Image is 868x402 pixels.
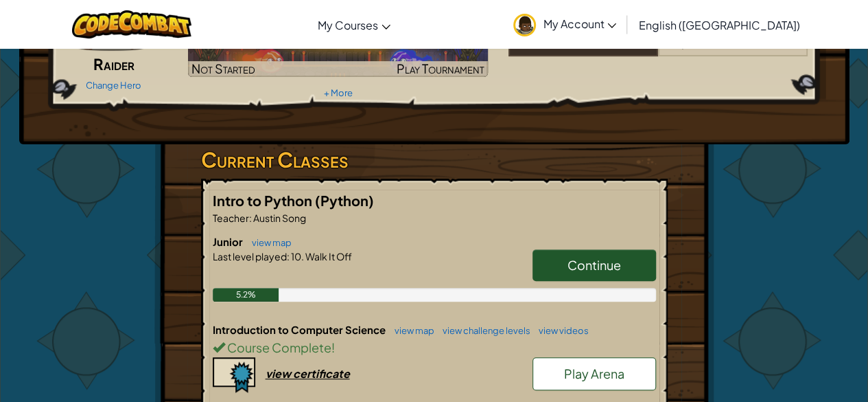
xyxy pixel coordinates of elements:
[93,54,134,74] span: Raider
[304,250,352,263] span: Walk It Off
[213,323,388,336] span: Introduction to Computer Science
[213,357,255,393] img: certificate-icon.png
[252,212,306,224] span: Austin Song
[201,144,668,175] h3: Current Classes
[436,325,530,336] a: view challenge levels
[331,339,335,355] span: !
[287,250,290,263] span: :
[188,25,488,77] a: Not StartedPlay Tournament
[318,18,378,32] span: My Courses
[290,250,304,263] span: 10.
[213,192,315,209] span: Intro to Python
[532,325,589,336] a: view videos
[245,237,292,248] a: view map
[213,366,350,381] a: view certificate
[397,60,484,76] span: Play Tournament
[213,212,249,224] span: Teacher
[508,43,808,59] a: undefined undefined#2/11players
[311,6,397,43] a: My Courses
[315,192,374,209] span: (Python)
[188,25,488,77] img: Golden Goal
[213,288,279,302] div: 5.2%
[567,257,621,273] span: Continue
[513,14,536,36] img: avatar
[631,6,806,43] a: English ([GEOGRAPHIC_DATA])
[323,87,352,98] a: + More
[213,235,245,248] span: Junior
[266,366,350,381] div: view certificate
[249,212,252,224] span: :
[225,339,331,355] span: Course Complete
[506,3,623,46] a: My Account
[543,16,616,31] span: My Account
[564,366,624,381] span: Play Arena
[191,60,255,76] span: Not Started
[72,10,192,38] img: CodeCombat logo
[86,80,141,91] a: Change Hero
[213,250,287,263] span: Last level played
[388,325,434,336] a: view map
[638,18,799,32] span: English ([GEOGRAPHIC_DATA])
